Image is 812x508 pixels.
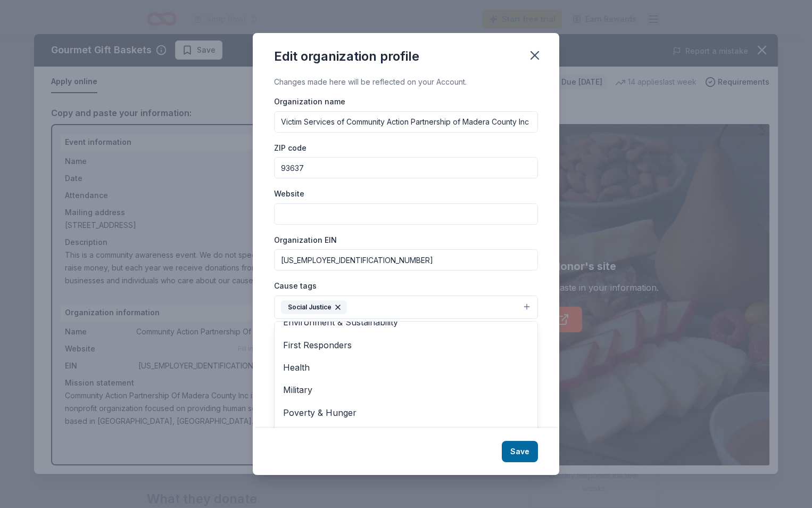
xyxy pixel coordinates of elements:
[274,321,538,449] div: Social Justice
[283,360,529,374] span: Health
[283,315,529,329] span: Environment & Sustainability
[274,296,538,319] button: Social Justice
[283,338,529,352] span: First Responders
[283,383,529,397] span: Military
[283,406,529,420] span: Poverty & Hunger
[281,300,347,314] div: Social Justice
